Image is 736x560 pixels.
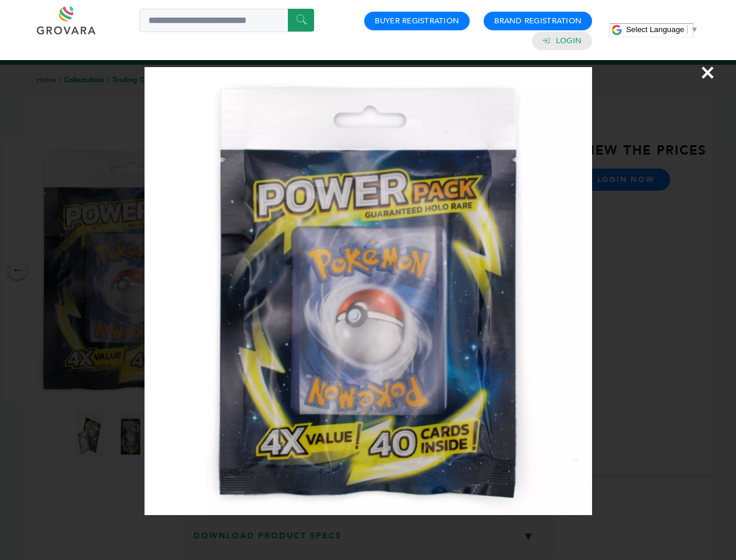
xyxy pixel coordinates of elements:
span: × [700,56,716,89]
span: ▼ [691,25,698,34]
a: Brand Registration [494,16,582,26]
a: Buyer Registration [375,16,459,26]
img: Image Preview [145,67,592,515]
span: ​ [687,25,688,34]
span: Select Language [626,25,684,34]
a: Select Language​ [626,25,698,34]
a: Login [556,36,582,46]
input: Search a product or brand... [139,9,314,32]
